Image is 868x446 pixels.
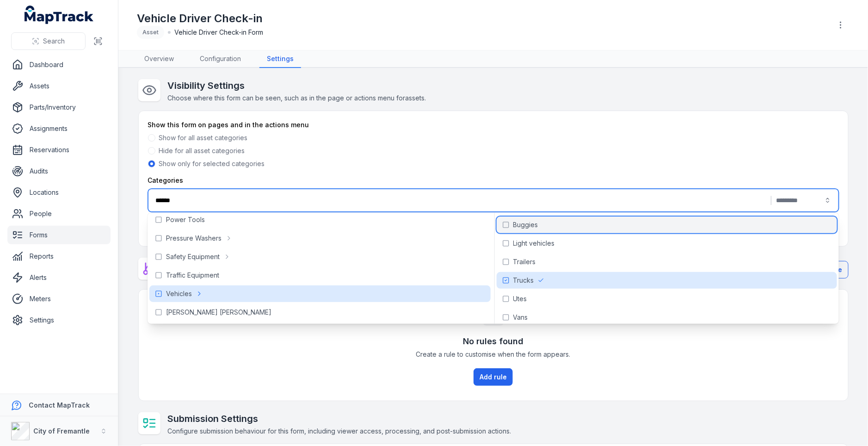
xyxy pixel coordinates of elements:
[137,26,164,39] div: Asset
[7,162,111,180] a: Audits
[25,6,94,24] a: MapTrack
[166,289,192,298] span: Vehicles
[166,271,219,280] span: Traffic Equipment
[513,294,527,304] span: Utes
[7,290,111,308] a: Meters
[474,368,513,386] button: Add rule
[7,311,111,329] a: Settings
[463,335,523,348] h3: No rules found
[168,94,426,102] span: Choose where this form can be seen, such as in the page or actions menu for assets .
[168,412,511,425] h2: Submission Settings
[29,401,90,409] strong: Contact MapTrack
[513,220,538,229] span: Buggies
[174,28,263,37] span: Vehicle Driver Check-in Form
[159,159,265,168] label: Show only for selected categories
[7,119,111,138] a: Assignments
[168,79,426,92] h2: Visibility Settings
[7,183,111,202] a: Locations
[7,204,111,223] a: People
[7,247,111,266] a: Reports
[7,98,111,117] a: Parts/Inventory
[7,226,111,244] a: Forms
[159,133,248,142] label: Show for all asset categories
[168,427,511,435] span: Configure submission behaviour for this form, including viewer access, processing, and post-submi...
[416,350,571,359] span: Create a rule to customise when the form appears.
[192,50,248,68] a: Configuration
[513,257,536,266] span: Trailers
[148,176,184,185] label: Categories
[259,50,301,68] a: Settings
[513,239,555,248] span: Light vehicles
[7,56,111,74] a: Dashboard
[166,234,222,243] span: Pressure Washers
[159,146,245,155] label: Hide for all asset categories
[137,11,263,26] h1: Vehicle Driver Check-in
[166,252,220,261] span: Safety Equipment
[137,50,181,68] a: Overview
[166,215,205,224] span: Power Tools
[7,77,111,95] a: Assets
[166,308,271,317] span: [PERSON_NAME] [PERSON_NAME]
[33,427,90,435] strong: City of Fremantle
[43,37,65,46] span: Search
[11,32,86,50] button: Search
[513,276,534,285] span: Trucks
[513,313,528,322] span: Vans
[7,268,111,287] a: Alerts
[7,141,111,159] a: Reservations
[148,120,309,130] label: Show this form on pages and in the actions menu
